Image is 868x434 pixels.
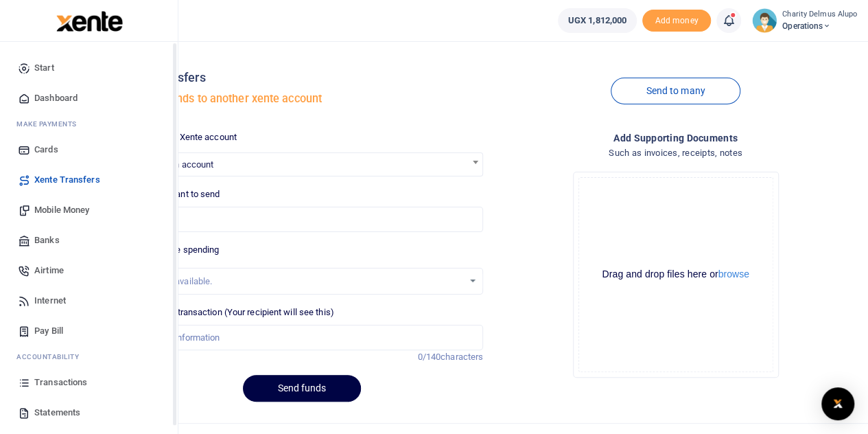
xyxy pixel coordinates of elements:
[120,306,334,319] label: Memo for this transaction (Your recipient will see this)
[11,255,167,286] a: Airtime
[494,146,857,161] h4: Such as invoices, receipts, notes
[11,346,167,367] li: Ac
[611,78,740,104] a: Send to many
[34,233,60,247] span: Banks
[642,14,711,25] a: Add money
[34,324,63,338] span: Pay Bill
[121,153,482,174] span: Search for an account
[34,143,58,157] span: Cards
[120,152,483,176] span: Search for an account
[34,376,87,389] span: Transactions
[56,11,123,32] img: logo-large
[11,316,167,346] a: Pay Bill
[130,275,463,288] div: No options available.
[34,91,78,105] span: Dashboard
[642,10,711,32] li: Toup your wallet
[821,387,854,420] div: Open Intercom Messenger
[34,294,66,308] span: Internet
[552,8,642,33] li: Wallet ballance
[11,195,167,225] a: Mobile Money
[34,264,64,277] span: Airtime
[120,207,483,233] input: UGX
[55,15,123,25] a: logo-small logo-large logo-large
[23,119,77,129] span: ake Payments
[579,268,773,281] div: Drag and drop files here or
[782,9,857,21] small: Charity Delmus Alupo
[558,8,637,33] a: UGX 1,812,000
[243,375,361,402] button: Send funds
[120,325,483,351] input: Enter extra information
[34,406,80,420] span: Statements
[573,172,779,378] div: File Uploader
[494,130,857,146] h4: Add supporting Documents
[120,70,483,85] h4: Xente transfers
[120,92,483,106] h5: Transfer funds to another xente account
[752,8,857,33] a: profile-user Charity Delmus Alupo Operations
[718,269,749,279] button: browse
[27,352,79,362] span: countability
[11,135,167,165] a: Cards
[782,20,857,32] span: Operations
[418,352,441,362] span: 0/140
[11,367,167,398] a: Transactions
[11,225,167,255] a: Banks
[11,165,167,195] a: Xente Transfers
[11,83,167,113] a: Dashboard
[11,398,167,428] a: Statements
[642,10,711,32] span: Add money
[752,8,777,33] img: profile-user
[34,173,100,187] span: Xente Transfers
[11,53,167,83] a: Start
[11,113,167,135] li: M
[568,14,626,27] span: UGX 1,812,000
[11,286,167,316] a: Internet
[34,61,54,75] span: Start
[441,352,483,362] span: characters
[34,203,89,217] span: Mobile Money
